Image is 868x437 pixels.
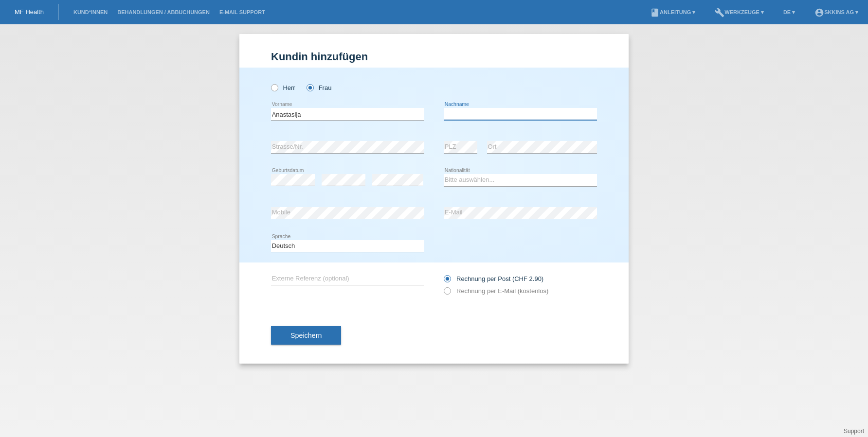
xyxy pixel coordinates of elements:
a: buildWerkzeuge ▾ [710,9,769,15]
label: Rechnung per E-Mail (kostenlos) [444,287,548,295]
a: Behandlungen / Abbuchungen [112,9,215,15]
i: book [650,8,660,17]
input: Frau [307,84,313,90]
label: Frau [307,84,331,91]
a: Support [844,428,864,435]
button: Speichern [271,326,341,345]
i: account_circle [814,8,824,17]
input: Rechnung per E-Mail (kostenlos) [444,287,450,299]
label: Rechnung per Post (CHF 2.90) [444,275,543,282]
input: Herr [271,84,277,90]
a: E-Mail Support [215,9,270,15]
a: bookAnleitung ▾ [645,9,700,15]
a: Kund*innen [69,9,112,15]
a: MF Health [15,8,44,16]
i: build [715,8,724,17]
label: Herr [271,84,295,91]
input: Rechnung per Post (CHF 2.90) [444,275,450,287]
span: Speichern [290,332,322,339]
a: account_circleSKKINS AG ▾ [810,9,863,15]
h1: Kundin hinzufügen [271,51,597,63]
a: DE ▾ [778,9,800,15]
